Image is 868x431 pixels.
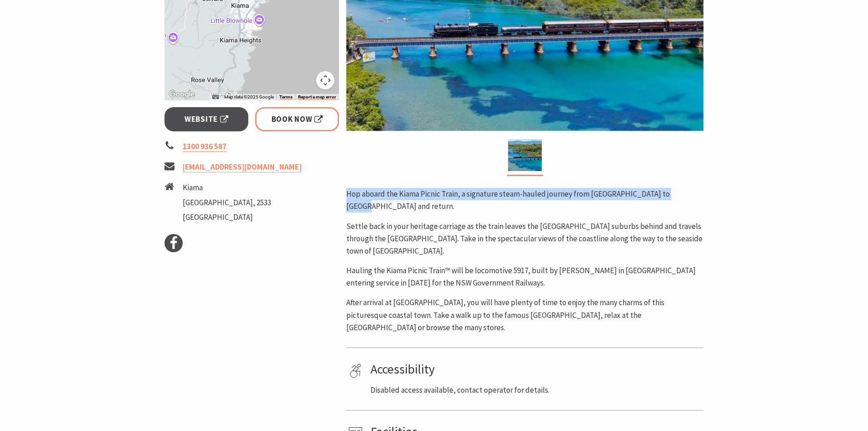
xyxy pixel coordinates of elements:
button: Keyboard shortcuts [212,94,219,100]
a: 1300 936 587 [183,141,226,152]
a: Website [164,107,249,131]
p: Disabled access available, contact operator for details. [370,384,700,396]
li: Kiama [183,182,271,194]
span: Book Now [272,113,323,125]
img: Kiama Picnic Train [508,139,542,171]
li: [GEOGRAPHIC_DATA] [183,211,271,223]
p: Settle back in your heritage carriage as the train leaves the [GEOGRAPHIC_DATA] suburbs behind an... [346,220,704,258]
button: Map camera controls [316,71,334,89]
a: Open this area in Google Maps (opens a new window) [167,88,197,100]
h4: Accessibility [370,362,700,377]
span: Website [185,113,228,125]
p: Hauling the Kiama Picnic Train™ will be locomotive 5917, built by [PERSON_NAME] in [GEOGRAPHIC_DA... [346,265,704,289]
a: Book Now [255,107,339,131]
a: [EMAIL_ADDRESS][DOMAIN_NAME] [183,162,302,172]
a: Terms (opens in new tab) [279,94,293,100]
p: After arrival at [GEOGRAPHIC_DATA], you will have plenty of time to enjoy the many charms of this... [346,296,704,334]
img: Google [167,88,197,100]
p: Hop aboard the Kiama Picnic Train, a signature steam-hauled journey from [GEOGRAPHIC_DATA] to [GE... [346,188,704,213]
span: Map data ©2025 Google [224,94,274,99]
li: [GEOGRAPHIC_DATA], 2533 [183,197,271,209]
a: Report a map error [298,94,336,100]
